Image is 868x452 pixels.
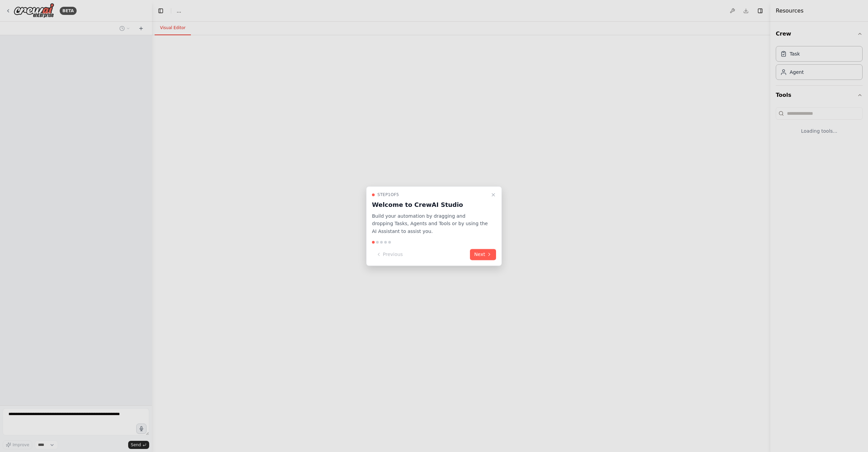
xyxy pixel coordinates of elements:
h3: Welcome to CrewAI Studio [372,200,488,210]
p: Build your automation by dragging and dropping Tasks, Agents and Tools or by using the AI Assista... [372,212,488,235]
button: Close walkthrough [489,191,497,199]
button: Hide left sidebar [156,6,165,16]
button: Next [470,249,496,260]
span: Step 1 of 5 [377,192,399,197]
button: Previous [372,249,407,260]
